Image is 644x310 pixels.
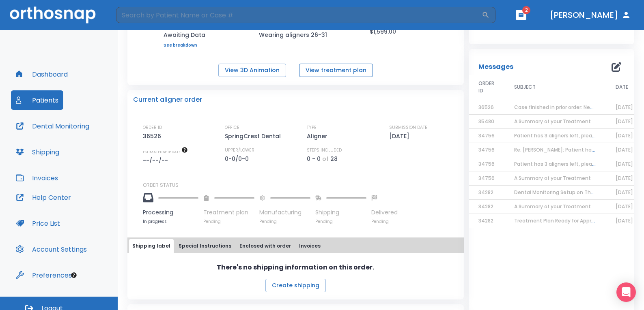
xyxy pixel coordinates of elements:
p: There's no shipping information on this order. [217,263,374,272]
input: Search by Patient Name or Case # [116,7,482,23]
p: Shipping [315,208,366,217]
span: [DATE] [616,189,633,196]
span: [DATE] [616,146,633,153]
button: Create shipping [265,279,326,292]
span: The date will be available after approving treatment plan [143,149,188,154]
span: 2 [522,6,530,14]
span: [DATE] [616,203,633,210]
p: --/--/-- [143,156,171,165]
p: 28 [330,154,338,164]
p: OFFICE [225,124,239,131]
p: 0-0/0-0 [225,154,252,164]
p: Pending [203,218,254,224]
span: [DATE] [616,160,633,167]
button: Shipping label [129,239,174,253]
p: ORDER STATUS [143,182,458,189]
button: View treatment plan [299,64,373,77]
span: 34756 [478,146,495,153]
p: Pending [315,218,366,224]
button: Dental Monitoring [11,116,94,136]
p: Treatment plan [203,208,254,217]
p: TYPE [307,124,317,131]
span: Dental Monitoring Setup on The Delivery Day [514,189,626,196]
span: [DATE] [616,104,633,111]
p: of [322,154,329,164]
p: 0 - 0 [307,154,321,164]
p: Manufacturing [259,208,310,217]
p: Messages [478,62,513,72]
span: 34756 [478,160,495,167]
span: [DATE] [616,175,633,182]
button: Patients [11,90,63,110]
p: Pending [371,218,398,224]
a: See breakdown [164,43,206,48]
p: STEPS INCLUDED [307,147,342,154]
span: 34282 [478,203,493,210]
p: Current aligner order [133,95,202,105]
span: SUBJECT [514,83,536,91]
p: UPPER/LOWER [225,147,254,154]
button: Invoices [11,168,63,188]
button: Dashboard [11,64,73,84]
span: Patient has 3 aligners left, please order next set! [514,132,636,139]
div: Open Intercom Messenger [616,282,636,302]
button: Account Settings [11,239,92,259]
p: Awaiting Data [164,30,206,40]
span: [DATE] [616,132,633,139]
span: DATE [616,83,628,91]
p: Pending [259,218,310,224]
button: Special Instructions [175,239,235,253]
p: In progress [143,218,198,224]
p: Aligner [307,131,330,141]
p: [DATE] [389,131,412,141]
img: Orthosnap [10,6,96,23]
div: Tooltip anchor [70,272,78,279]
button: Price List [11,214,65,233]
span: A Summary of your Treatment [514,203,591,210]
div: tabs [129,239,462,253]
span: [DATE] [616,118,633,125]
span: 34282 [478,217,493,224]
p: Delivered [371,208,398,217]
span: A Summary of your Treatment [514,118,591,125]
p: Wearing aligners 26-31 [259,30,332,40]
span: ORDER ID [478,80,495,94]
span: [DATE] [616,217,633,224]
button: Preferences [11,265,77,285]
span: 34282 [478,189,493,196]
span: 36526 [478,104,494,111]
span: Patient has 3 aligners left, please order next set! [514,160,636,167]
span: 34756 [478,175,495,182]
p: SpringCrest Dental [225,131,284,141]
p: 36526 [143,131,164,141]
span: 34756 [478,132,495,139]
button: Enclosed with order [236,239,294,253]
span: A Summary of your Treatment [514,175,591,182]
p: SUBMISSION DATE [389,124,427,131]
p: $1,599.00 [370,27,396,36]
p: Processing [143,208,198,217]
span: Treatment Plan Ready for Approval! [514,217,603,224]
button: Invoices [296,239,324,253]
button: Shipping [11,142,64,162]
button: Help Center [11,188,76,207]
button: [PERSON_NAME] [547,8,634,22]
p: ORDER ID [143,124,162,131]
button: View 3D Animation [218,64,286,77]
span: 35480 [478,118,494,125]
